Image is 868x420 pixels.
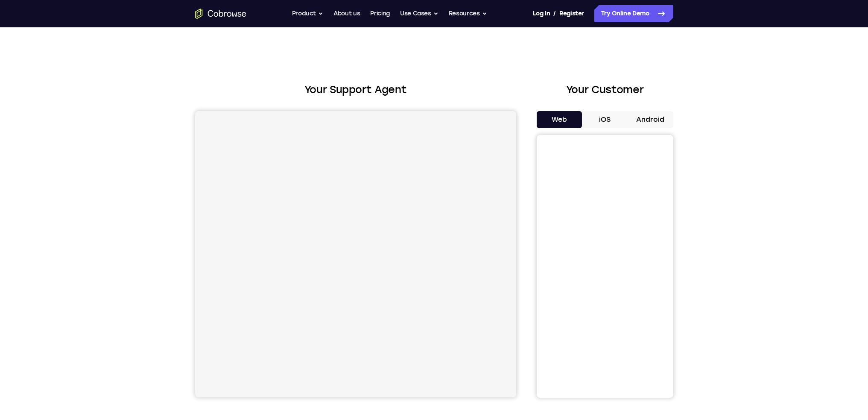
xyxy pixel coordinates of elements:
[628,111,673,128] button: Android
[195,82,516,97] h2: Your Support Agent
[292,5,324,22] button: Product
[553,9,556,19] span: /
[333,5,360,22] a: About us
[594,5,673,22] a: Try Online Demo
[533,5,550,22] a: Log In
[370,5,390,22] a: Pricing
[537,111,582,128] button: Web
[449,5,487,22] button: Resources
[195,111,516,397] iframe: Agent
[195,9,246,19] a: Go to the home page
[559,5,584,22] a: Register
[400,5,438,22] button: Use Cases
[537,82,673,97] h2: Your Customer
[582,111,628,128] button: iOS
